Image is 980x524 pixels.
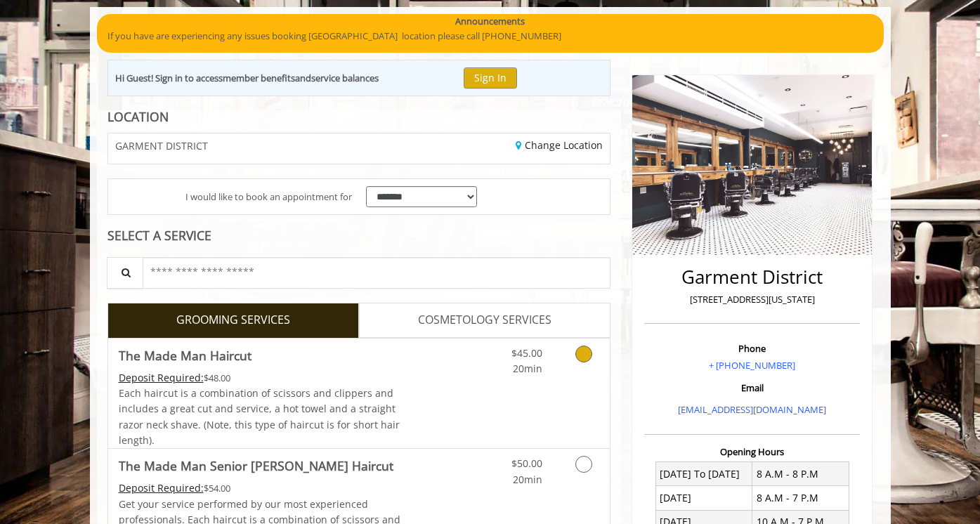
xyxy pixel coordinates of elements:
[119,346,251,365] b: The Made Man Haircut
[107,29,873,44] p: If you have are experiencing any issues booking [GEOGRAPHIC_DATA] location please call [PHONE_NUM...
[455,14,525,29] b: Announcements
[107,108,169,125] b: LOCATION
[678,403,826,416] a: [EMAIL_ADDRESS][DOMAIN_NAME]
[752,486,849,510] td: 8 A.M - 7 P.M
[648,267,856,287] h2: Garment District
[655,486,752,510] td: [DATE]
[176,311,290,329] span: GROOMING SERVICES
[655,462,752,486] td: [DATE] To [DATE]
[648,343,856,353] h3: Phone
[119,456,393,476] b: The Made Man Senior [PERSON_NAME] Haircut
[119,370,401,386] div: $48.00
[752,462,849,486] td: 8 A.M - 8 P.M
[511,457,542,470] span: $50.00
[513,473,542,486] span: 20min
[648,383,856,393] h3: Email
[115,71,379,86] div: Hi Guest! Sign in to access and
[418,311,551,329] span: COSMETOLOGY SERVICES
[464,67,517,88] button: Sign In
[107,229,611,242] div: SELECT A SERVICE
[119,386,400,447] span: Each haircut is a combination of scissors and clippers and includes a great cut and service, a ho...
[107,257,143,289] button: Service Search
[115,140,208,151] span: GARMENT DISTRICT
[223,72,295,84] b: member benefits
[648,292,856,307] p: [STREET_ADDRESS][US_STATE]
[311,72,379,84] b: service balances
[119,371,204,384] span: This service needs some Advance to be paid before we block your appointment
[119,480,401,496] div: $54.00
[709,359,795,372] a: + [PHONE_NUMBER]
[119,481,204,494] span: This service needs some Advance to be paid before we block your appointment
[513,362,542,375] span: 20min
[511,346,542,360] span: $45.00
[516,138,603,152] a: Change Location
[644,447,860,457] h3: Opening Hours
[185,190,352,204] span: I would like to book an appointment for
